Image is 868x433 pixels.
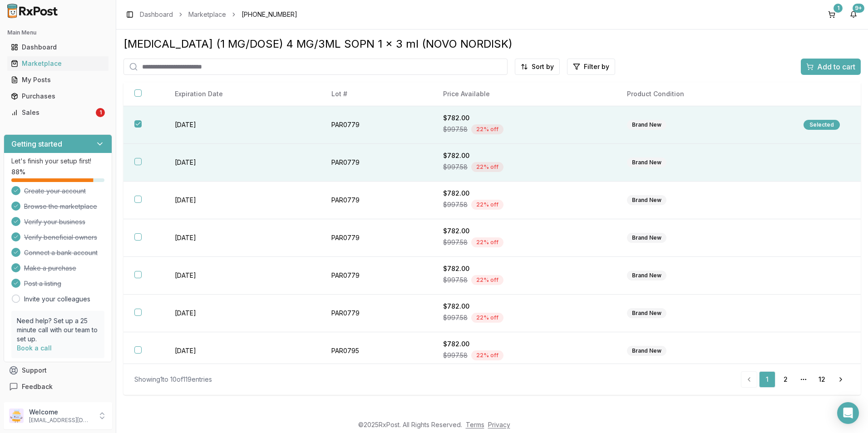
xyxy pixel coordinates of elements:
[24,187,86,196] span: Create your account
[11,75,105,84] div: My Posts
[7,55,108,72] a: Marketplace
[532,62,554,71] span: Sort by
[443,226,605,236] div: $782.00
[188,10,226,19] a: Marketplace
[443,340,605,349] div: $782.00
[164,219,320,257] td: [DATE]
[7,29,108,36] h2: Main Menu
[801,59,861,75] button: Add to cart
[443,113,605,123] div: $782.00
[4,379,112,395] button: Feedback
[7,72,108,88] a: My Posts
[140,10,297,19] nav: breadcrumb
[4,89,112,103] button: Purchases
[443,200,468,209] span: $997.58
[11,92,105,101] div: Purchases
[321,182,432,219] td: PAR0779
[814,371,830,388] a: 12
[4,4,62,18] img: RxPost Logo
[443,264,605,273] div: $782.00
[24,279,61,288] span: Post a listing
[471,313,503,323] div: 22 % off
[11,157,104,166] p: Let's finish your setup first!
[134,375,212,384] div: Showing 1 to 10 of 119 entries
[4,40,112,54] button: Dashboard
[164,295,320,332] td: [DATE]
[627,346,666,356] div: Brand New
[837,402,859,424] div: Open Intercom Messenger
[471,200,503,210] div: 22 % off
[7,104,108,121] a: Sales1
[443,189,605,198] div: $782.00
[4,105,112,120] button: Sales1
[833,4,843,13] div: 1
[443,302,605,311] div: $782.00
[832,371,850,388] a: Go to next page
[804,120,840,130] div: Selected
[616,82,793,106] th: Product Condition
[627,271,666,280] div: Brand New
[471,124,503,134] div: 22 % off
[443,162,468,172] span: $997.58
[321,144,432,182] td: PAR0779
[29,408,92,417] p: Welcome
[443,125,468,134] span: $997.58
[24,217,85,226] span: Verify your business
[471,350,503,360] div: 22 % off
[24,202,97,211] span: Browse the marketplace
[443,276,468,285] span: $997.58
[24,233,97,242] span: Verify beneficial owners
[584,62,609,71] span: Filter by
[759,371,775,388] a: 1
[321,295,432,332] td: PAR0779
[817,61,855,72] span: Add to cart
[321,106,432,144] td: PAR0779
[164,144,320,182] td: [DATE]
[7,88,108,104] a: Purchases
[7,39,108,55] a: Dashboard
[627,308,666,318] div: Brand New
[627,233,666,243] div: Brand New
[164,257,320,295] td: [DATE]
[824,7,839,22] button: 1
[164,182,320,219] td: [DATE]
[29,417,92,424] p: [EMAIL_ADDRESS][DOMAIN_NAME]
[443,313,468,322] span: $997.58
[488,421,510,428] a: Privacy
[11,138,62,149] h3: Getting started
[321,82,432,106] th: Lot #
[11,43,105,52] div: Dashboard
[242,10,297,19] span: [PHONE_NUMBER]
[777,371,794,388] a: 2
[321,219,432,257] td: PAR0779
[11,167,25,177] span: 88 %
[627,120,666,130] div: Brand New
[471,237,503,247] div: 22 % off
[627,195,666,205] div: Brand New
[443,151,605,160] div: $782.00
[4,362,112,379] button: Support
[24,264,76,273] span: Make a purchase
[123,37,861,51] div: [MEDICAL_DATA] (1 MG/DOSE) 4 MG/3ML SOPN 1 x 3 ml (NOVO NORDISK)
[443,351,468,360] span: $997.58
[164,106,320,144] td: [DATE]
[11,108,94,117] div: Sales
[432,82,616,106] th: Price Available
[4,56,112,71] button: Marketplace
[164,82,320,106] th: Expiration Date
[567,59,615,75] button: Filter by
[11,59,105,68] div: Marketplace
[627,157,666,167] div: Brand New
[321,332,432,370] td: PAR0795
[9,408,24,423] img: User avatar
[4,73,112,87] button: My Posts
[22,382,53,391] span: Feedback
[846,7,861,22] button: 9+
[24,248,98,257] span: Connect a bank account
[140,10,173,19] a: Dashboard
[466,421,484,428] a: Terms
[17,344,52,352] a: Book a call
[853,4,864,13] div: 9+
[471,275,503,285] div: 22 % off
